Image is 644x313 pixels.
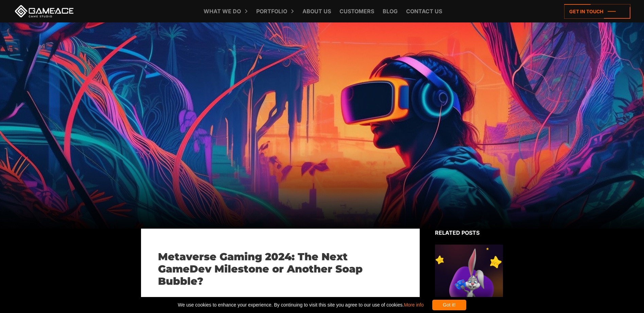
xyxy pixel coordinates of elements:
a: More info [404,302,423,308]
h1: Metaverse Gaming 2024: The Next GameDev Milestone or Another Soap Bubble? [158,251,403,287]
span: We use cookies to enhance your experience. By continuing to visit this site you agree to our use ... [178,300,423,310]
div: Got it! [432,300,466,310]
img: Related [435,245,503,306]
a: Get in touch [564,4,630,19]
div: Related posts [435,229,503,237]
